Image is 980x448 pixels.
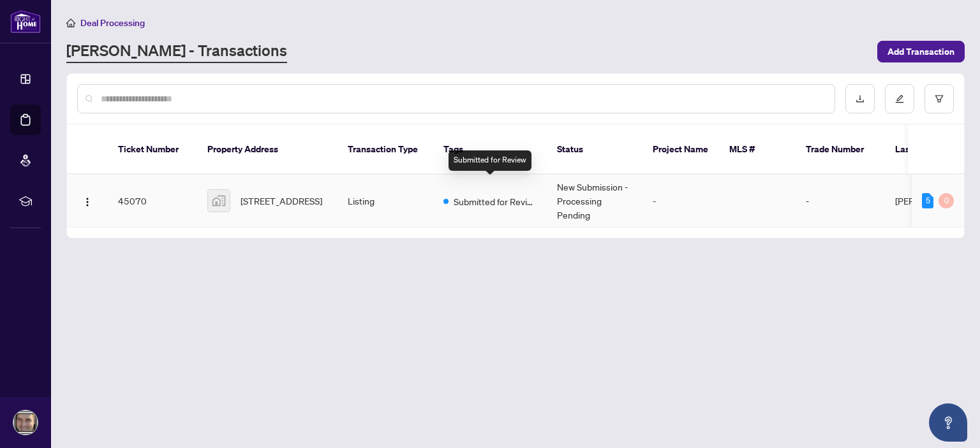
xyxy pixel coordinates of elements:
th: Transaction Type [338,125,433,175]
img: thumbnail-img [208,190,230,212]
button: download [845,84,875,113]
td: - [796,175,885,228]
span: filter [935,94,944,103]
th: Property Address [197,125,338,175]
td: Listing [338,175,433,228]
span: Deal Processing [80,17,145,29]
th: Tags [433,125,547,175]
div: Submitted for Review [449,150,531,171]
button: Open asap [929,403,967,442]
th: Trade Number [796,125,885,175]
button: edit [885,84,914,113]
span: edit [895,94,904,103]
img: Logo [82,197,93,207]
span: Submitted for Review [454,194,537,208]
a: [PERSON_NAME] - Transactions [66,40,287,63]
span: Add Transaction [887,41,954,62]
button: Logo [77,191,98,211]
td: New Submission - Processing Pending [547,175,642,228]
th: MLS # [719,125,796,175]
button: Add Transaction [877,41,965,62]
span: download [856,94,865,103]
button: filter [924,84,954,113]
td: - [642,175,719,228]
div: 0 [939,193,954,208]
div: 5 [922,193,933,208]
span: home [66,18,75,27]
span: [STREET_ADDRESS] [241,194,322,208]
img: Profile Icon [13,410,38,435]
th: Ticket Number [108,125,197,175]
th: Status [547,125,642,175]
img: logo [10,10,41,33]
th: Project Name [642,125,719,175]
td: 45070 [108,175,197,228]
